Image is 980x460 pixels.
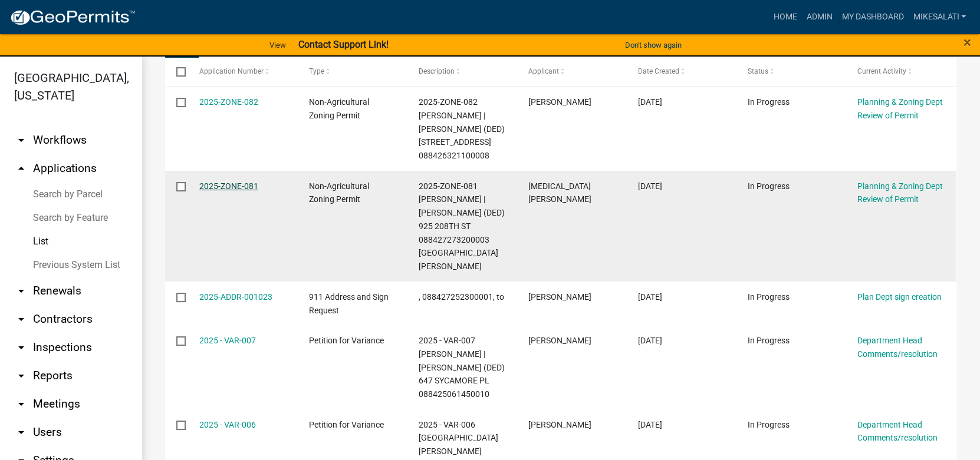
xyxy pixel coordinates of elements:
[908,6,971,28] a: MikeSalati
[801,6,837,28] a: Admin
[265,35,291,55] a: View
[14,369,28,383] i: arrow_drop_down
[199,97,258,107] a: 2025-ZONE-082
[199,181,258,191] a: 2025-ZONE-081
[309,336,384,345] span: Petition for Variance
[419,97,505,160] span: 2025-ZONE-082 Billings, Daniel T | Billings, Lydia DM (DED) 703 S DIVISION ST 088426321100008
[14,133,28,147] i: arrow_drop_down
[768,6,801,28] a: Home
[528,292,591,302] span: Ronna Obrien
[638,292,662,302] span: 09/15/2025
[517,58,627,86] datatable-header-cell: Applicant
[638,97,662,107] span: 09/15/2025
[309,292,389,315] span: 911 Address and Sign Request
[14,312,28,326] i: arrow_drop_down
[419,67,455,75] span: Description
[419,336,505,399] span: 2025 - VAR-007 Oostenink, Marc J | Oostenink, Heidi M (DED) 647 SYCAMORE PL 088425061450010
[857,292,942,302] a: Plan Dept sign creation
[165,58,188,86] datatable-header-cell: Select
[627,58,736,86] datatable-header-cell: Date Created
[309,181,369,204] span: Non-Agricultural Zoning Permit
[199,336,256,345] a: 2025 - VAR-007
[748,336,790,345] span: In Progress
[638,67,679,75] span: Date Created
[736,58,846,86] datatable-header-cell: Status
[748,420,790,429] span: In Progress
[638,420,662,429] span: 09/02/2025
[528,336,591,345] span: Tim Schwind
[638,181,662,191] span: 09/15/2025
[419,181,505,272] span: 2025-ZONE-081 Rogers, Cole | Rogers, Greta (DED) 925 208TH ST 088427273200003 923 208th St Ogden
[528,420,591,429] span: Bryan Olmstead
[857,67,906,75] span: Current Activity
[837,6,908,28] a: My Dashboard
[528,67,559,75] span: Applicant
[748,67,768,75] span: Status
[407,58,517,86] datatable-header-cell: Description
[14,161,28,176] i: arrow_drop_up
[528,181,591,204] span: Alli Rogers
[963,34,971,51] span: ×
[14,340,28,355] i: arrow_drop_down
[309,420,384,429] span: Petition for Variance
[620,35,686,55] button: Don't show again
[857,181,943,204] a: Planning & Zoning Dept Review of Permit
[14,284,28,298] i: arrow_drop_down
[748,181,790,191] span: In Progress
[309,67,324,75] span: Type
[199,67,264,75] span: Application Number
[14,397,28,411] i: arrow_drop_down
[14,425,28,439] i: arrow_drop_down
[857,420,938,443] a: Department Head Comments/resolution
[297,58,407,86] datatable-header-cell: Type
[857,97,943,120] a: Planning & Zoning Dept Review of Permit
[199,420,256,429] a: 2025 - VAR-006
[748,292,790,302] span: In Progress
[528,97,591,107] span: Shawn Corkrean
[846,58,956,86] datatable-header-cell: Current Activity
[309,97,369,120] span: Non-Agricultural Zoning Permit
[638,336,662,345] span: 09/02/2025
[748,97,790,107] span: In Progress
[199,292,272,302] a: 2025-ADDR-001023
[419,292,504,302] span: , 088427252300001, to
[857,336,938,359] a: Department Head Comments/resolution
[963,35,971,49] button: Close
[188,58,297,86] datatable-header-cell: Application Number
[298,39,388,50] strong: Contact Support Link!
